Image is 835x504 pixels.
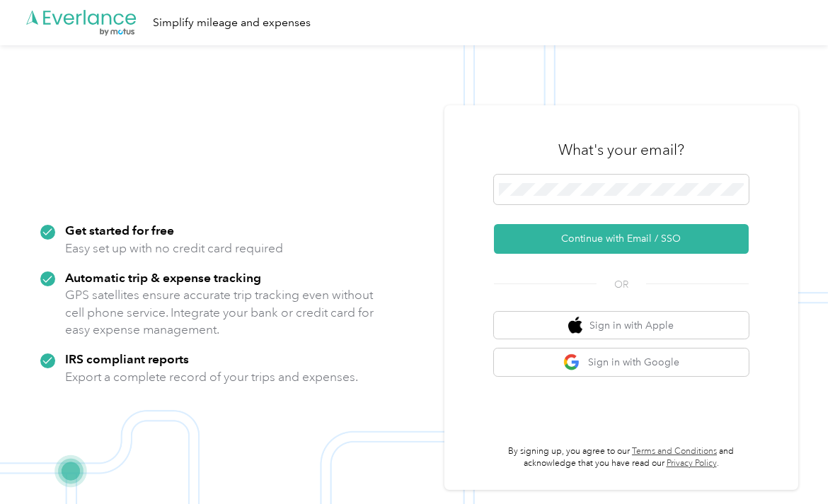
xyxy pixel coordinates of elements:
[632,446,717,457] a: Terms and Conditions
[494,312,749,339] button: apple logoSign in with Apple
[65,368,358,386] p: Export a complete record of your trips and expenses.
[558,140,684,160] h3: What's your email?
[65,351,189,366] strong: IRS compliant reports
[65,223,174,238] strong: Get started for free
[494,224,749,254] button: Continue with Email / SSO
[153,14,311,32] div: Simplify mileage and expenses
[667,458,717,469] a: Privacy Policy
[65,270,261,285] strong: Automatic trip & expense tracking
[563,353,581,371] img: google logo
[65,286,374,339] p: GPS satellites ensure accurate trip tracking even without cell phone service. Integrate your bank...
[494,348,749,376] button: google logoSign in with Google
[597,277,646,292] span: OR
[494,445,749,470] p: By signing up, you agree to our and acknowledge that you have read our .
[65,240,283,257] p: Easy set up with no credit card required
[568,317,582,334] img: apple logo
